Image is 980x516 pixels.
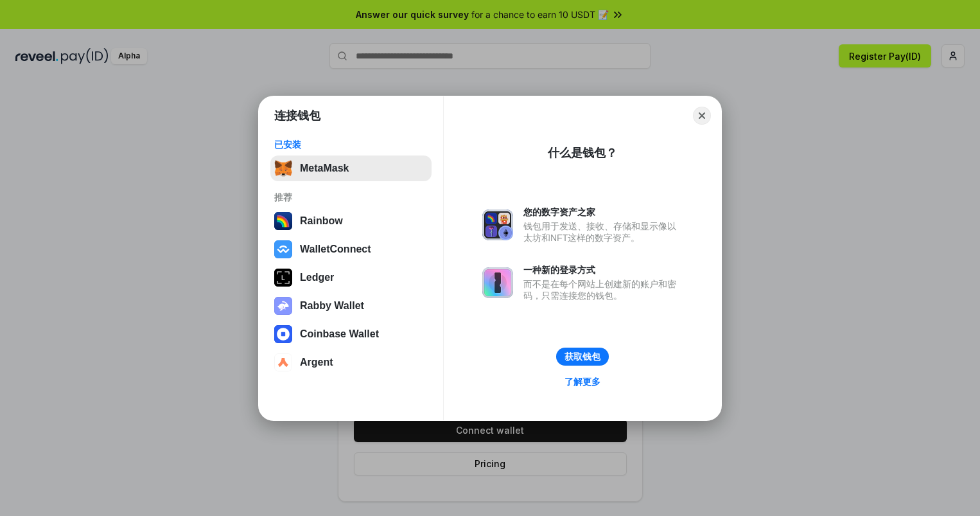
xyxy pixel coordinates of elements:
img: svg+xml,%3Csvg%20xmlns%3D%22http%3A%2F%2Fwww.w3.org%2F2000%2Fsvg%22%20fill%3D%22none%22%20viewBox... [274,297,292,315]
button: Rabby Wallet [270,293,432,319]
div: 推荐 [274,191,428,203]
div: Rainbow [300,215,343,227]
img: svg+xml,%3Csvg%20width%3D%2228%22%20height%3D%2228%22%20viewBox%3D%220%200%2028%2028%22%20fill%3D... [274,240,292,258]
div: 获取钱包 [564,351,600,362]
div: 已安装 [274,139,428,150]
button: Coinbase Wallet [270,321,432,347]
img: svg+xml,%3Csvg%20width%3D%2228%22%20height%3D%2228%22%20viewBox%3D%220%200%2028%2028%22%20fill%3D... [274,325,292,343]
img: svg+xml,%3Csvg%20xmlns%3D%22http%3A%2F%2Fwww.w3.org%2F2000%2Fsvg%22%20fill%3D%22none%22%20viewBox... [482,209,513,240]
button: Ledger [270,265,432,290]
div: 什么是钱包？ [548,145,617,161]
a: 了解更多 [557,373,608,390]
div: MetaMask [300,163,349,174]
div: Rabby Wallet [300,300,364,312]
div: Ledger [300,272,334,283]
div: WalletConnect [300,244,371,255]
h1: 连接钱包 [274,108,320,123]
button: 获取钱包 [556,348,609,366]
img: svg+xml,%3Csvg%20xmlns%3D%22http%3A%2F%2Fwww.w3.org%2F2000%2Fsvg%22%20fill%3D%22none%22%20viewBox... [482,267,513,298]
div: 钱包用于发送、接收、存储和显示像以太坊和NFT这样的数字资产。 [523,220,683,244]
img: svg+xml,%3Csvg%20width%3D%22120%22%20height%3D%22120%22%20viewBox%3D%220%200%20120%20120%22%20fil... [274,212,292,230]
button: MetaMask [270,156,432,181]
button: Argent [270,350,432,375]
div: 一种新的登录方式 [523,264,683,276]
div: 您的数字资产之家 [523,206,683,218]
button: WalletConnect [270,236,432,262]
img: svg+xml,%3Csvg%20fill%3D%22none%22%20height%3D%2233%22%20viewBox%3D%220%200%2035%2033%22%20width%... [274,159,292,177]
div: Argent [300,357,333,368]
button: Rainbow [270,208,432,234]
div: Coinbase Wallet [300,328,379,340]
div: 而不是在每个网站上创建新的账户和密码，只需连接您的钱包。 [523,278,683,301]
img: svg+xml,%3Csvg%20xmlns%3D%22http%3A%2F%2Fwww.w3.org%2F2000%2Fsvg%22%20width%3D%2228%22%20height%3... [274,269,292,287]
div: 了解更多 [564,376,600,387]
img: svg+xml,%3Csvg%20width%3D%2228%22%20height%3D%2228%22%20viewBox%3D%220%200%2028%2028%22%20fill%3D... [274,353,292,371]
button: Close [693,107,711,125]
